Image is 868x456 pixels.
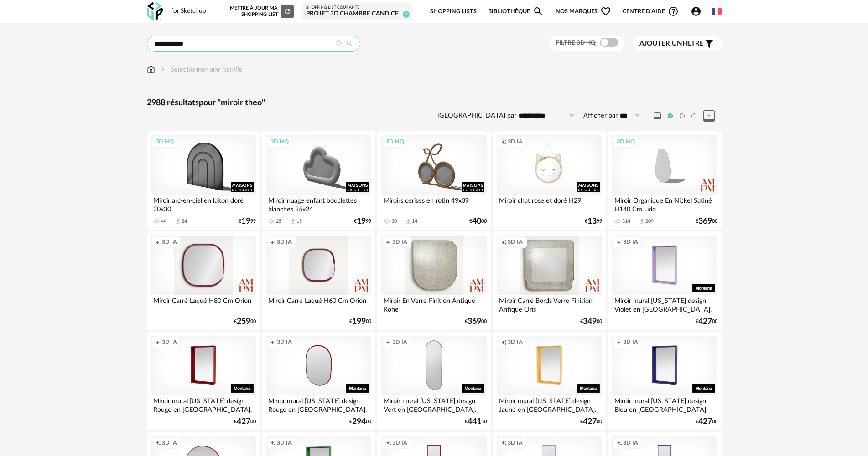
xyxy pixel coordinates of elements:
span: Creation icon [386,238,391,246]
span: 3D IA [162,338,177,346]
span: Creation icon [386,439,391,446]
span: Ajouter un [639,40,682,47]
div: Miroir En Verre Finition Antique Rohe [381,295,486,313]
span: Creation icon [501,439,507,446]
div: 14 [412,218,417,225]
img: fr [712,6,722,16]
span: Nos marques [556,1,611,22]
span: 3D IA [392,338,407,346]
div: € 00 [349,419,371,425]
div: Shopping List courante [306,5,408,10]
a: Creation icon 3D IA Miroir Carré Laqué H80 Cm Orion €25900 [147,231,260,330]
a: Creation icon 3D IA Miroir mural [US_STATE] design Rouge en [GEOGRAPHIC_DATA]. €29400 [262,332,375,430]
div: 24 [182,218,187,225]
div: € 00 [234,318,256,325]
span: Creation icon [617,238,622,246]
div: 15 [296,218,302,225]
span: 294 [352,419,366,425]
div: Miroir mural [US_STATE] design Jaune en [GEOGRAPHIC_DATA]. [497,395,602,413]
a: Creation icon 3D IA Miroir mural [US_STATE] design Violet en [GEOGRAPHIC_DATA]. €42700 [608,231,721,330]
div: 3D HQ [613,136,639,148]
span: 441 [468,419,481,425]
span: Download icon [290,218,296,225]
span: 427 [237,419,250,425]
div: € 00 [469,218,487,225]
span: Download icon [405,218,412,225]
div: € 00 [465,318,487,325]
span: Magnify icon [533,6,544,17]
div: € 00 [580,419,602,425]
div: Miroir chat rose et doré H29 [497,195,602,213]
div: for Sketchup [171,7,206,15]
label: [GEOGRAPHIC_DATA] par [437,112,516,120]
div: 3D HQ [151,136,178,148]
span: Creation icon [270,338,276,346]
label: Afficher par [583,112,618,120]
div: Projet 3D Chambre Candice [306,10,408,18]
div: 44 [161,218,166,225]
div: Miroir mural [US_STATE] design Violet en [GEOGRAPHIC_DATA]. [612,295,717,313]
span: 3D IA [392,238,407,246]
a: Creation icon 3D IA Miroir mural [US_STATE] design Bleu en [GEOGRAPHIC_DATA]. €42700 [608,332,721,430]
span: Filtre 3D HQ [556,40,596,46]
div: Miroir mural [US_STATE] design Vert en [GEOGRAPHIC_DATA]. [381,395,486,413]
span: 3D IA [162,439,177,446]
div: € 00 [349,318,371,325]
span: 369 [468,318,481,325]
span: 427 [583,419,597,425]
span: 349 [583,318,597,325]
span: Refresh icon [283,9,291,14]
span: Account Circle icon [691,6,706,17]
span: Help Circle Outline icon [668,6,679,17]
span: 3D IA [623,439,638,446]
span: 427 [698,419,712,425]
span: 3D IA [623,238,638,246]
a: Creation icon 3D IA Miroir mural [US_STATE] design Jaune en [GEOGRAPHIC_DATA]. €42700 [493,332,606,430]
div: Sélectionner une famille [159,64,243,75]
span: 199 [352,318,366,325]
span: 3D IA [508,439,523,446]
div: € 00 [234,419,256,425]
span: Creation icon [501,138,507,145]
div: € 50 [465,419,487,425]
div: Miroirs cerises en rotin 49x39 [381,195,486,213]
span: 40 [472,218,481,225]
span: filtre [639,39,704,48]
div: Miroir Carré Laqué H60 Cm Orion [266,295,371,313]
span: Creation icon [386,338,391,346]
span: Heart Outline icon [600,6,611,17]
img: svg+xml;base64,PHN2ZyB3aWR0aD0iMTYiIGhlaWdodD0iMTYiIHZpZXdCb3g9IjAgMCAxNiAxNiIgZmlsbD0ibm9uZSIgeG... [159,64,166,75]
span: Creation icon [156,238,161,246]
div: 314 [622,218,630,225]
a: Shopping Lists [430,1,477,22]
a: BibliothèqueMagnify icon [488,1,544,22]
div: Miroir mural [US_STATE] design Rouge en [GEOGRAPHIC_DATA]. [266,395,371,413]
div: 25 [276,218,281,225]
span: 259 [237,318,250,325]
span: pour "miroir theo" [199,99,265,107]
span: 3D IA [508,138,523,145]
span: Account Circle icon [691,6,702,17]
span: 19 [241,218,250,225]
div: € 00 [696,419,717,425]
span: Creation icon [156,439,161,446]
div: Miroir Carré Laqué H80 Cm Orion [151,295,256,313]
a: Creation icon 3D IA Miroir mural [US_STATE] design Rouge en [GEOGRAPHIC_DATA]. €42700 [147,332,260,430]
span: 3D IA [508,338,523,346]
div: 30 [391,218,397,225]
div: Miroir nuage enfant bouclettes blanches 35x24 [266,195,371,213]
span: Creation icon [501,338,507,346]
span: 3D IA [277,338,292,346]
span: Creation icon [617,439,622,446]
div: € 99 [354,218,371,225]
a: 3D HQ Miroir Organique En Nickel Satiné H140 Cm Lido 314 Download icon 209 €36900 [608,131,721,230]
a: 3D HQ Miroir nuage enfant bouclettes blanches 35x24 25 Download icon 15 €1999 [262,131,375,230]
span: Download icon [175,218,182,225]
span: Creation icon [270,439,276,446]
div: € 00 [580,318,602,325]
span: 3D IA [162,238,177,246]
span: 13 [587,218,597,225]
a: Creation icon 3D IA Miroir En Verre Finition Antique Rohe €36900 [377,231,490,330]
div: Mettre à jour ma Shopping List [228,5,294,18]
div: € 00 [696,318,717,325]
